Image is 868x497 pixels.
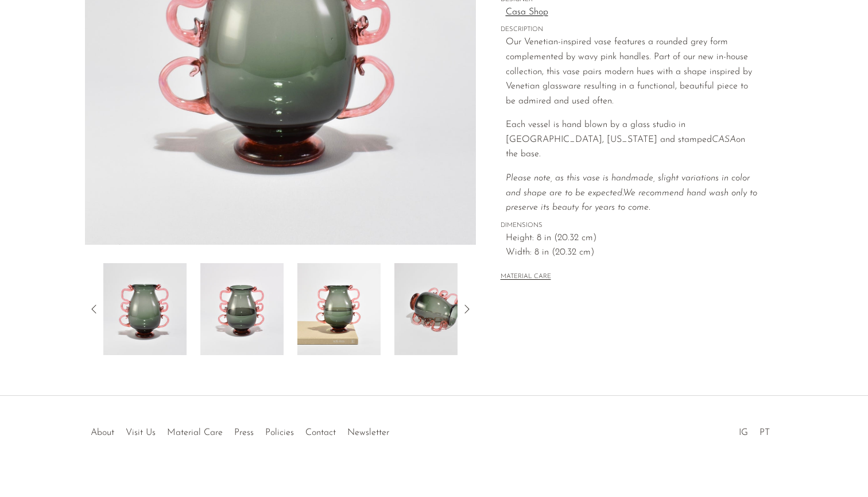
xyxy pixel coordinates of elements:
[305,428,336,437] a: Contact
[501,273,551,282] button: MATERIAL CARE
[200,263,284,355] img: Venetian Glass Vase
[506,5,759,20] a: Casa Shop
[85,419,395,441] ul: Quick links
[506,188,757,213] em: We recommend hand wash only to preserve its beauty for years to come.
[501,221,759,231] span: DIMENSIONS
[297,263,381,355] img: Venetian Glass Vase
[394,263,478,355] img: Venetian Glass Vase
[506,245,759,260] span: Width: 8 in (20.32 cm)
[712,135,736,144] em: CASA
[103,263,187,355] img: Venetian Glass Vase
[506,231,759,246] span: Height: 8 in (20.32 cm)
[739,428,748,437] a: IG
[506,35,759,109] p: Our Venetian-inspired vase features a rounded grey form complemented by wavy pink handles. Part o...
[234,428,254,437] a: Press
[501,25,759,35] span: DESCRIPTION
[506,174,750,198] em: Please note, as this vase is handmade, slight variations in color and shape are to be expected.
[91,428,114,437] a: About
[759,428,770,437] a: PT
[733,419,776,441] ul: Social Medias
[167,428,223,437] a: Material Care
[265,428,294,437] a: Policies
[126,428,156,437] a: Visit Us
[506,118,759,162] p: Each vessel is hand blown by a glass studio in [GEOGRAPHIC_DATA], [US_STATE] and stamped on the b...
